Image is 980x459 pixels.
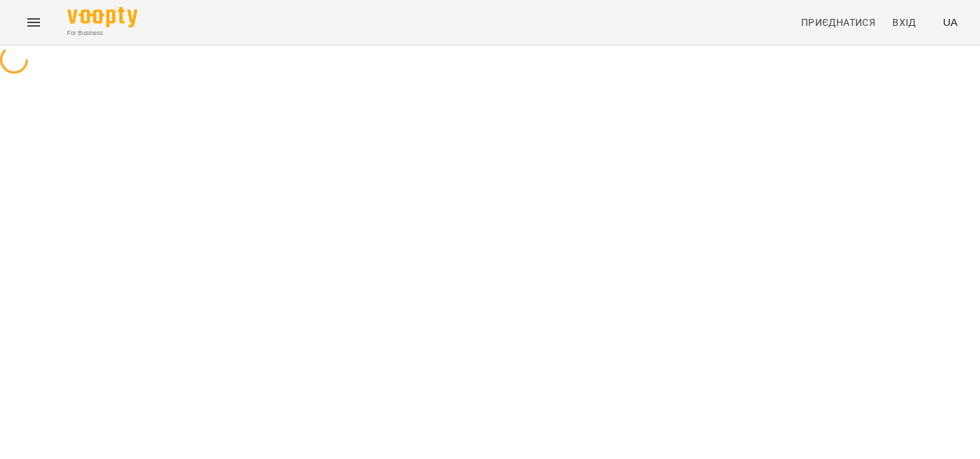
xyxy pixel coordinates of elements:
[943,15,958,29] span: UA
[67,29,137,38] span: For Business
[796,10,881,35] a: Приєднатися
[801,14,875,31] span: Приєднатися
[937,9,963,35] button: UA
[17,6,51,39] button: Menu
[67,7,137,27] img: Voopty Logo
[887,10,932,35] a: Вхід
[892,14,916,31] span: Вхід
